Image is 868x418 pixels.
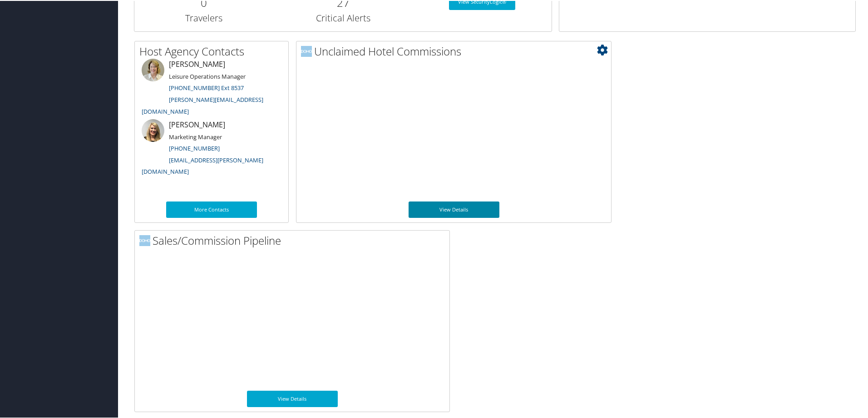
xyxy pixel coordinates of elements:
[247,390,338,406] a: View Details
[139,232,449,247] h2: Sales/Commission Pipeline
[409,201,499,217] a: View Details
[137,118,286,179] li: [PERSON_NAME]
[169,143,220,151] a: [PHONE_NUMBER]
[142,58,164,81] img: meredith-price.jpg
[280,11,405,24] h3: Critical Alerts
[142,118,164,141] img: ali-moffitt.jpg
[142,155,263,175] a: [EMAIL_ADDRESS][PERSON_NAME][DOMAIN_NAME]
[139,234,150,245] img: domo-logo.png
[166,201,257,217] a: More Contacts
[169,71,246,80] small: Leisure Operations Manager
[139,43,288,58] h2: Host Agency Contacts
[141,11,266,24] h3: Travelers
[169,132,222,140] small: Marketing Manager
[137,58,286,118] li: [PERSON_NAME]
[301,43,611,58] h2: Unclaimed Hotel Commissions
[169,83,244,91] a: [PHONE_NUMBER] Ext 8537
[142,95,263,115] a: [PERSON_NAME][EMAIL_ADDRESS][DOMAIN_NAME]
[301,45,312,56] img: domo-logo.png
